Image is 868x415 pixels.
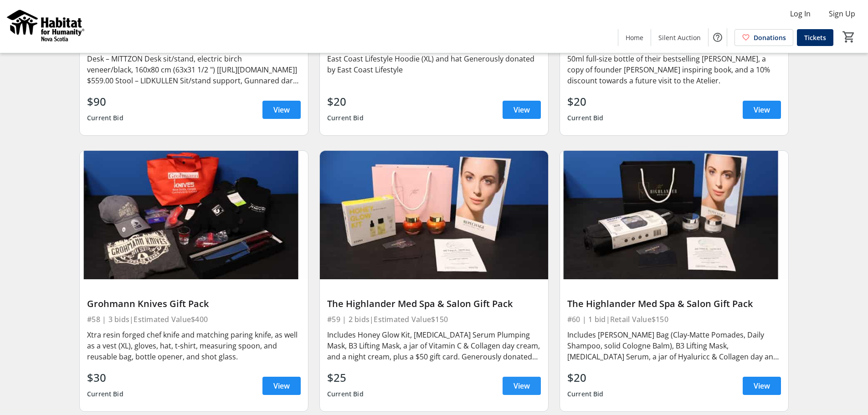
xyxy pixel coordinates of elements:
[262,377,301,395] a: View
[87,369,123,386] div: $30
[626,33,643,42] span: Home
[651,29,708,46] a: Silent Auction
[658,33,701,42] span: Silent Auction
[567,93,604,110] div: $20
[743,377,781,395] a: View
[273,380,290,391] span: View
[567,329,781,362] div: Includes [PERSON_NAME] Bag (Clay-Matte Pomades, Daily Shampoo, solid Cologne Balm), B3 Lifting Ma...
[743,101,781,119] a: View
[327,386,364,402] div: Current Bid
[783,6,818,21] button: Log In
[567,369,604,386] div: $20
[754,380,770,391] span: View
[567,313,781,326] div: #60 | 1 bid | Retail Value $150
[327,298,541,309] div: The Highlander Med Spa & Salon Gift Pack
[567,298,781,309] div: The Highlander Med Spa & Salon Gift Pack
[327,53,541,75] div: East Coast Lifestyle Hoodie (XL) and hat Generously donated by East Coast Lifestyle
[514,104,530,115] span: View
[327,110,364,126] div: Current Bid
[273,104,290,115] span: View
[514,380,530,391] span: View
[87,386,123,402] div: Current Bid
[80,151,308,279] img: Grohmann Knives Gift Pack
[87,93,123,110] div: $90
[829,8,855,19] span: Sign Up
[320,151,548,279] img: The Highlander Med Spa & Salon Gift Pack
[327,369,364,386] div: $25
[262,101,301,119] a: View
[87,298,301,309] div: Grohmann Knives Gift Pack
[327,313,541,326] div: #59 | 2 bids | Estimated Value $150
[754,33,786,42] span: Donations
[709,28,727,46] button: Help
[754,104,770,115] span: View
[503,377,541,395] a: View
[804,33,826,42] span: Tickets
[797,29,833,46] a: Tickets
[790,8,811,19] span: Log In
[327,329,541,362] div: Includes Honey Glow Kit, [MEDICAL_DATA] Serum Plumping Mask, B3 Lifting Mask, a jar of Vitamin C ...
[567,110,604,126] div: Current Bid
[822,6,863,21] button: Sign Up
[87,110,123,126] div: Current Bid
[87,329,301,362] div: Xtra resin forged chef knife and matching paring knife, as well as a vest (XL), gloves, hat, t-sh...
[841,29,857,45] button: Cart
[567,386,604,402] div: Current Bid
[618,29,651,46] a: Home
[327,93,364,110] div: $20
[5,4,87,49] img: Habitat for Humanity Nova Scotia's Logo
[87,313,301,326] div: #58 | 3 bids | Estimated Value $400
[503,101,541,119] a: View
[560,151,788,279] img: The Highlander Med Spa & Salon Gift Pack
[87,53,301,86] div: Desk – MITTZON Desk sit/stand, electric birch veneer/black, 160x80 cm (63x31 1/2 ") [[URL][DOMAIN...
[567,53,781,86] div: 50ml full-size bottle of their bestselling [PERSON_NAME], a copy of founder [PERSON_NAME] inspiri...
[734,29,793,46] a: Donations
